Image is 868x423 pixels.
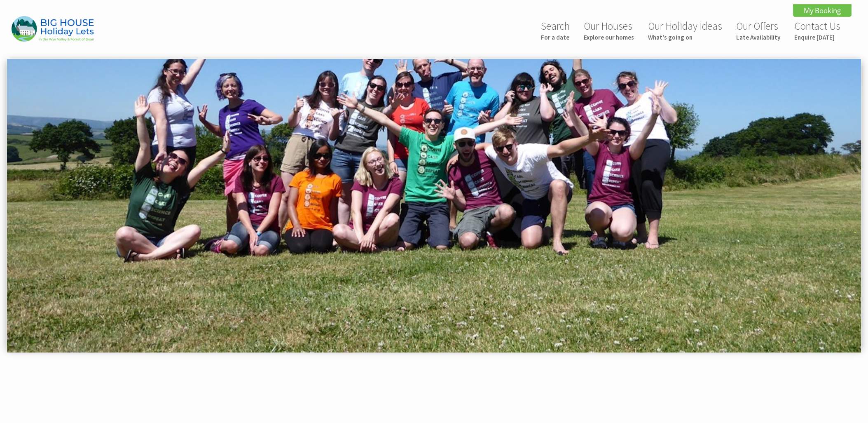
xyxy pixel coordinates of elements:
small: Enquire [DATE] [794,33,840,41]
small: For a date [541,33,570,41]
a: Our HousesExplore our homes [584,19,634,41]
small: Explore our homes [584,33,634,41]
img: Big House Holiday Lets [12,16,94,41]
small: Late Availability [736,33,780,41]
a: Contact UsEnquire [DATE] [794,19,840,41]
a: SearchFor a date [541,19,570,41]
a: Our Holiday IdeasWhat's going on [648,19,722,41]
a: Our OffersLate Availability [736,19,780,41]
a: My Booking [793,4,852,17]
small: What's going on [648,33,722,41]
